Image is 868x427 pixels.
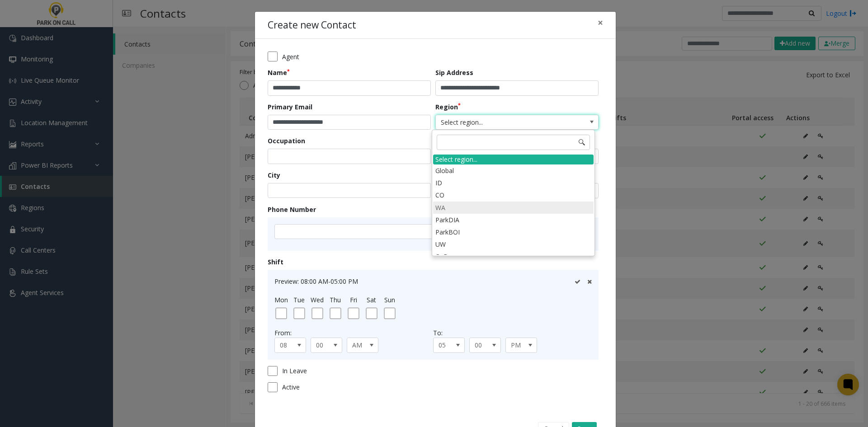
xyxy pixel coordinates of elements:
label: Shift [268,257,283,267]
label: Fri [350,295,357,305]
li: ID [433,177,594,189]
li: WA [433,202,594,214]
span: Preview: 08:00 AM-05:00 PM [274,277,358,286]
label: Sun [384,295,395,305]
li: CO [433,189,594,201]
label: Phone Number [268,205,316,214]
label: Tue [293,295,305,305]
span: Active [282,382,300,392]
li: UW [433,238,594,250]
span: Agent [282,52,299,61]
div: From: [274,328,433,338]
span: PM [506,338,530,352]
label: Sat [367,295,376,305]
button: Close [591,12,609,34]
span: Select region... [436,115,566,130]
span: 05 [434,338,458,352]
li: ParkBOI [433,226,594,238]
h4: Create new Contact [268,18,356,33]
div: Select region... [433,155,594,164]
label: Sip Address [435,68,473,77]
label: Mon [274,295,288,305]
li: Global [433,164,594,177]
span: 00 [311,338,335,352]
label: Wed [311,295,324,305]
label: Occupation [268,136,305,145]
div: To: [433,328,592,338]
span: 00 [470,338,494,352]
span: AM [347,338,372,352]
span: × [598,16,603,29]
span: 08 [275,338,299,352]
label: Region [435,102,461,112]
label: City [268,170,280,180]
li: CoB [433,250,594,263]
li: ParkDIA [433,214,594,226]
span: In Leave [282,366,307,375]
label: Primary Email [268,102,312,112]
label: Name [268,68,290,77]
label: Thu [330,295,341,305]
